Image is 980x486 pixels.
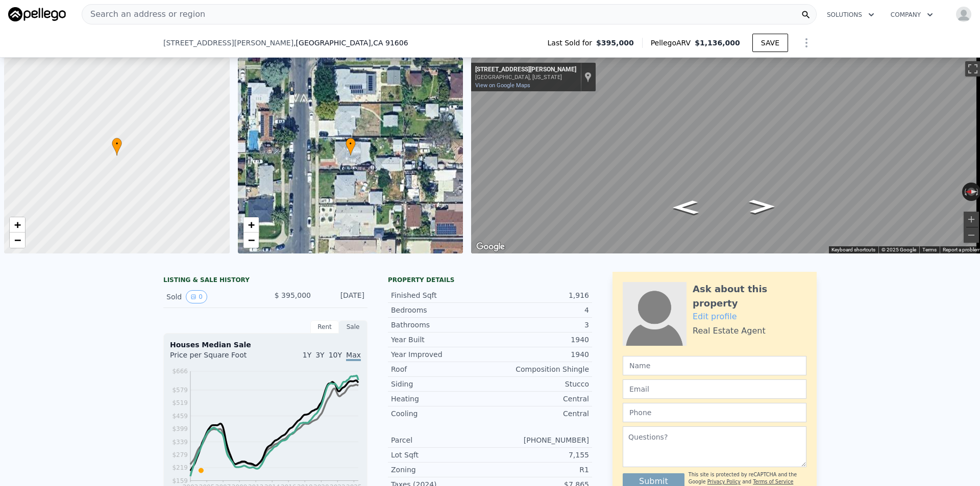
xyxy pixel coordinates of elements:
button: Keyboard shortcuts [831,246,875,253]
tspan: $339 [172,439,188,446]
input: Name [623,356,806,375]
tspan: $666 [172,368,188,375]
div: Zoning [391,465,490,475]
input: Phone [623,403,806,422]
tspan: $579 [172,387,188,394]
div: 3 [490,320,589,330]
tspan: $159 [172,477,188,484]
span: $395,000 [596,38,634,48]
div: • [112,138,122,156]
span: 10Y [329,351,342,359]
span: © 2025 Google [881,247,916,252]
a: Zoom in [243,217,259,233]
span: 1Y [303,351,311,359]
path: Go South, Beck Ave [738,196,786,217]
div: Parcel [391,435,490,445]
a: Zoom out [10,233,25,248]
span: • [346,139,356,148]
tspan: $459 [172,413,188,420]
span: 3Y [315,351,324,359]
div: Sale [339,320,367,334]
a: Open this area in Google Maps (opens a new window) [474,240,507,253]
div: Cooling [391,408,490,419]
div: Finished Sqft [391,290,490,300]
div: [STREET_ADDRESS][PERSON_NAME] [475,66,576,74]
div: Price per Square Foot [170,350,265,366]
div: Composition Shingle [490,364,589,374]
div: R1 [490,465,589,475]
span: Search an address or region [82,8,205,20]
button: Zoom out [964,227,979,243]
button: Zoom in [964,212,979,227]
div: • [346,138,356,156]
span: $1,136,000 [695,39,740,47]
img: avatar [955,6,972,22]
a: Privacy Policy [707,479,741,484]
a: Zoom in [10,217,25,233]
div: Roof [391,364,490,374]
a: View on Google Maps [475,82,530,89]
div: Bathrooms [391,320,490,330]
div: [GEOGRAPHIC_DATA], [US_STATE] [475,74,576,81]
div: 1940 [490,349,589,360]
div: Property details [388,276,592,284]
span: − [14,234,21,246]
span: Max [346,351,361,361]
div: [DATE] [319,290,364,303]
div: Year Improved [391,349,490,360]
div: Year Built [391,335,490,345]
img: Pellego [8,7,66,21]
tspan: $399 [172,425,188,432]
div: Stucco [490,379,589,389]
span: + [14,218,21,231]
div: Heating [391,394,490,404]
div: [PHONE_NUMBER] [490,435,589,445]
span: , [GEOGRAPHIC_DATA] [293,38,408,48]
div: Bedrooms [391,305,490,315]
div: Central [490,408,589,419]
span: [STREET_ADDRESS][PERSON_NAME] [163,38,293,48]
div: Rent [310,320,339,334]
tspan: $519 [172,399,188,406]
button: Rotate counterclockwise [962,183,968,201]
div: Siding [391,379,490,389]
a: Terms (opens in new tab) [922,247,937,252]
div: Real Estate Agent [693,325,766,337]
div: 4 [490,305,589,315]
path: Go North, Beck Ave [661,197,709,218]
tspan: $219 [172,464,188,471]
div: Houses Median Sale [170,340,361,350]
span: − [248,234,254,246]
a: Show location on map [584,71,592,83]
div: Central [490,394,589,404]
div: Ask about this property [693,282,806,311]
button: View historical data [186,290,207,303]
button: Company [883,6,941,24]
div: 1,916 [490,290,589,300]
span: $ 395,000 [275,291,311,299]
button: Solutions [819,6,883,24]
span: , CA 91606 [371,39,408,47]
a: Edit profile [693,312,737,321]
div: Lot Sqft [391,450,490,460]
span: Last Sold for [548,38,597,48]
tspan: $279 [172,451,188,458]
div: 1940 [490,335,589,345]
a: Zoom out [243,233,259,248]
div: Sold [166,290,257,303]
span: + [248,218,254,231]
span: • [112,139,122,148]
button: SAVE [752,34,788,52]
span: Pellego ARV [651,38,695,48]
button: Show Options [796,33,817,53]
div: LISTING & SALE HISTORY [163,276,367,286]
img: Google [474,240,507,253]
a: Terms of Service [753,479,793,484]
div: 7,155 [490,450,589,460]
input: Email [623,379,806,399]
